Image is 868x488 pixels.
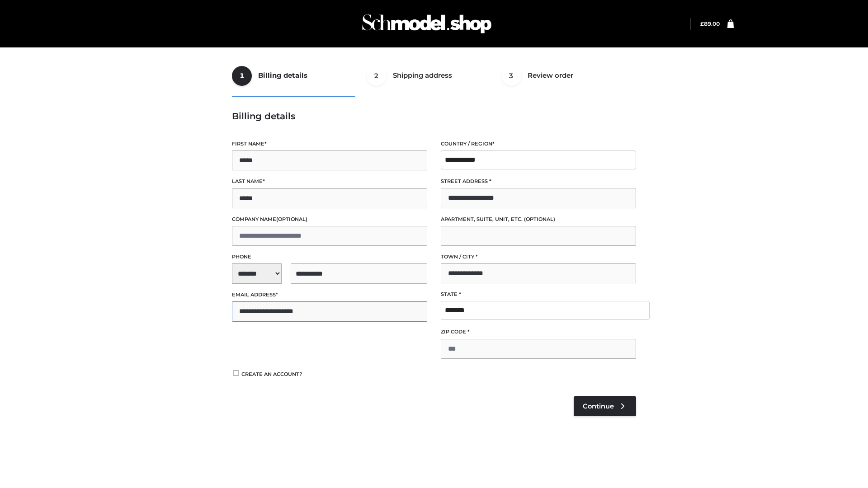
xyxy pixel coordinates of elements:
label: Phone [232,253,427,261]
label: ZIP Code [441,328,636,336]
a: £89.00 [700,20,720,27]
label: Country / Region [441,140,636,148]
span: (optional) [276,216,307,222]
label: Town / City [441,253,636,261]
span: Continue [583,402,614,410]
label: Email address [232,291,427,299]
label: Street address [441,177,636,186]
a: Continue [574,396,636,416]
span: Create an account? [241,371,302,377]
span: £ [700,20,704,27]
img: Schmodel Admin 964 [359,6,495,42]
h3: Billing details [232,111,636,122]
label: Company name [232,215,427,224]
bdi: 89.00 [700,20,720,27]
label: Apartment, suite, unit, etc. [441,215,636,224]
label: State [441,290,636,299]
input: Create an account? [232,370,240,376]
label: Last name [232,177,427,186]
span: (optional) [524,216,555,222]
label: First name [232,140,427,148]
